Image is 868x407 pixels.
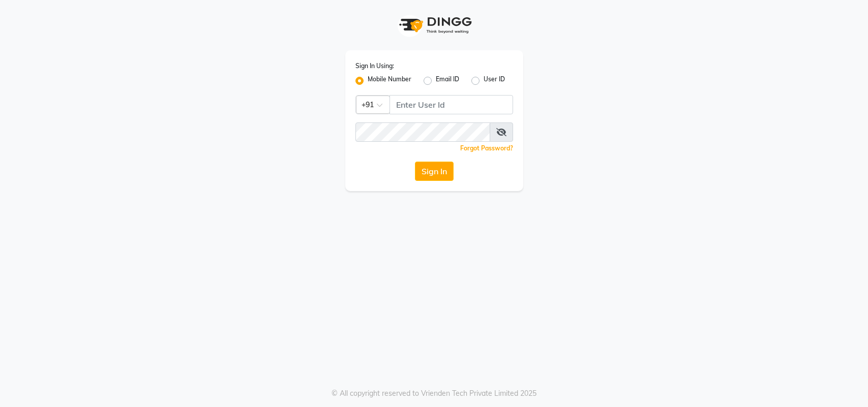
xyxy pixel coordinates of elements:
[368,75,411,87] label: Mobile Number
[484,75,505,87] label: User ID
[460,144,513,152] a: Forgot Password?
[394,10,475,40] img: logo1.svg
[390,95,513,114] input: Username
[355,122,490,142] input: Username
[415,162,454,181] button: Sign In
[436,75,459,87] label: Email ID
[355,61,394,71] label: Sign In Using:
